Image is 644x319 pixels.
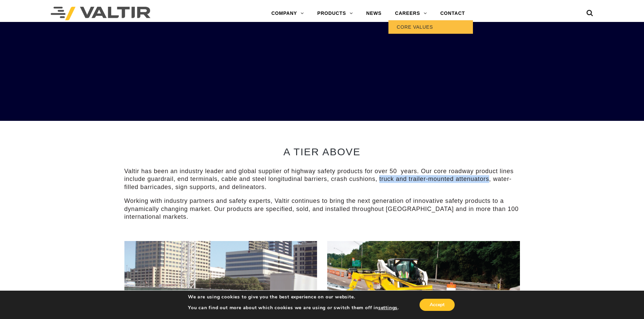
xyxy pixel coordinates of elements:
[124,167,520,191] p: Valtir has been an industry leader and global supplier of highway safety products for over 50 yea...
[311,7,360,20] a: PRODUCTS
[388,7,434,20] a: CAREERS
[433,7,472,20] a: CONTACT
[51,7,150,20] img: Valtir
[124,197,520,221] p: Working with industry partners and safety experts, Valtir continues to bring the next generation ...
[420,299,455,311] button: Accept
[388,20,473,34] a: CORE VALUES
[188,305,399,311] p: You can find out more about which cookies we are using or switch them off in .
[359,7,388,20] a: NEWS
[124,146,520,157] h2: A TIER ABOVE
[188,294,399,300] p: We are using cookies to give you the best experience on our website.
[265,7,311,20] a: COMPANY
[378,305,398,311] button: settings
